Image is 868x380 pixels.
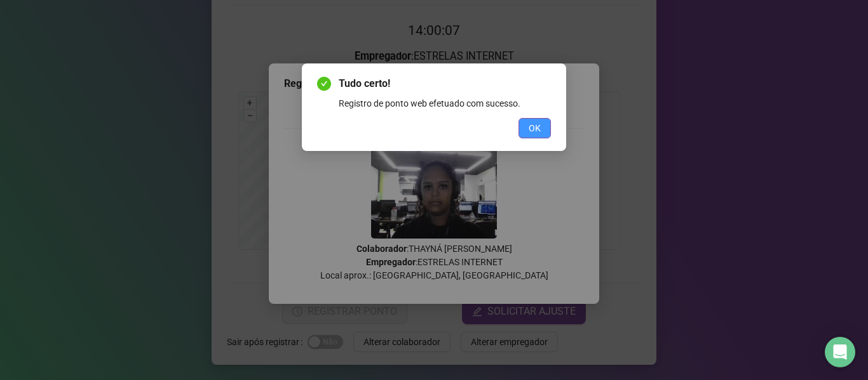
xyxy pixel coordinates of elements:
div: Open Intercom Messenger [825,337,855,367]
div: Registro de ponto web efetuado com sucesso. [339,96,551,110]
span: OK [529,121,541,135]
span: Tudo certo! [339,76,551,91]
button: OK [519,118,551,138]
span: check-circle [317,77,331,91]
